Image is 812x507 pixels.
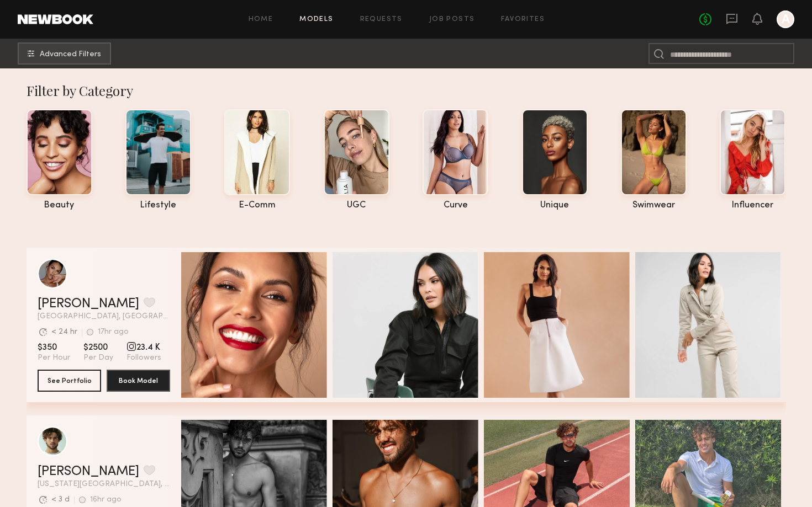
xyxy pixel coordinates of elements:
[423,201,488,210] div: curve
[249,16,273,23] a: Home
[126,353,161,363] span: Followers
[90,496,122,504] div: 16hr ago
[720,201,785,210] div: influencer
[83,342,113,353] span: $2500
[360,16,403,23] a: Requests
[38,353,70,363] span: Per Hour
[429,16,475,23] a: Job Posts
[83,353,113,363] span: Per Day
[27,201,92,210] div: beauty
[125,201,191,210] div: lifestyle
[522,201,588,210] div: unique
[51,496,70,504] div: < 3 d
[107,370,170,392] button: Book Model
[38,465,139,478] a: [PERSON_NAME]
[38,342,70,353] span: $350
[126,342,161,353] span: 23.4 K
[324,201,389,210] div: UGC
[38,370,101,392] button: See Portfolio
[51,328,77,336] div: < 24 hr
[299,16,333,23] a: Models
[38,313,170,321] span: [GEOGRAPHIC_DATA], [GEOGRAPHIC_DATA]
[621,201,687,210] div: swimwear
[27,82,786,99] div: Filter by Category
[38,481,170,488] span: [US_STATE][GEOGRAPHIC_DATA], [GEOGRAPHIC_DATA]
[40,51,101,58] span: Advanced Filters
[98,328,129,336] div: 17hr ago
[501,16,545,23] a: Favorites
[38,297,139,311] a: [PERSON_NAME]
[224,201,290,210] div: e-comm
[18,42,111,65] button: Advanced Filters
[777,10,794,28] a: A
